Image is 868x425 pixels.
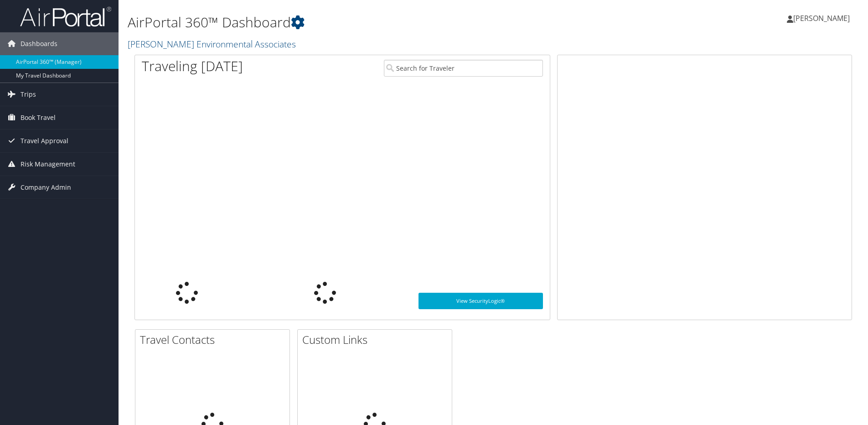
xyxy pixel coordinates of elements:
span: Travel Approval [21,130,68,152]
a: [PERSON_NAME] Environmental Associates [128,38,298,50]
h1: AirPortal 360™ Dashboard [128,13,615,32]
img: airportal-logo.png [20,6,111,27]
a: [PERSON_NAME] [787,5,859,32]
h1: Traveling [DATE] [142,57,243,76]
span: Book Travel [21,106,56,129]
span: Company Admin [21,176,71,199]
input: Search for Traveler [384,60,543,77]
span: Risk Management [21,153,75,176]
span: Trips [21,83,36,106]
a: View SecurityLogic® [418,293,543,309]
span: Dashboards [21,32,57,55]
h2: Travel Contacts [140,332,289,347]
h2: Custom Links [302,332,452,347]
span: [PERSON_NAME] [793,13,850,23]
